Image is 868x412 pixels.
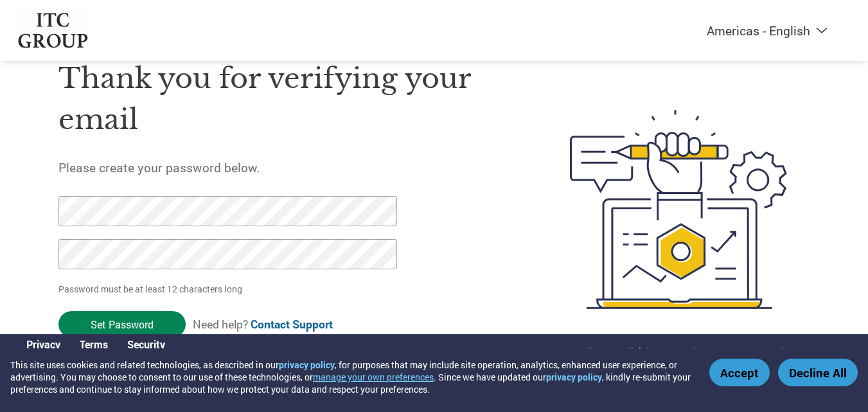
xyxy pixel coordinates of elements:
[279,359,335,371] a: privacy policy
[17,13,90,48] img: ITC Group
[709,359,770,386] button: Accept
[58,159,509,175] h5: Please create your password below.
[251,317,333,332] a: Contact Support
[58,58,509,141] h1: Thank you for verifying your email
[80,337,108,351] a: Terms
[26,337,60,351] a: Privacy
[313,371,434,383] button: manage your own preferences
[546,371,602,383] a: privacy policy
[58,282,402,296] p: Password must be at least 12 characters long
[193,317,333,332] span: Need help?
[58,311,186,337] input: Set Password
[10,359,691,395] div: This site uses cookies and related technologies, as described in our , for purposes that may incl...
[545,345,852,358] p: © 2024 Pollen, Inc. All rights reserved / Pat. 10,817,932 and Pat. 11,100,477.
[778,359,858,386] button: Decline All
[547,39,810,380] img: create-password
[127,337,165,351] a: Security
